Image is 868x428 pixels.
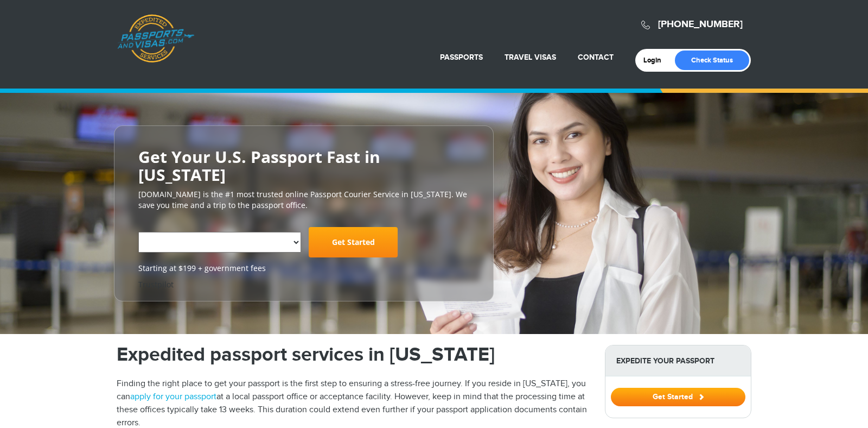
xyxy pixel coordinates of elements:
[605,345,751,376] strong: Expedite Your Passport
[658,18,743,30] a: [PHONE_NUMBER]
[675,51,749,70] a: Check Status
[130,392,216,402] a: apply for your passport
[138,279,174,289] a: Trustpilot
[117,14,194,63] a: Passports & [DOMAIN_NAME]
[643,56,669,65] a: Login
[505,53,556,62] a: Travel Visas
[611,392,745,401] a: Get Started
[611,388,745,406] button: Get Started
[138,148,469,184] h2: Get Your U.S. Passport Fast in [US_STATE]
[309,227,398,257] a: Get Started
[138,189,469,211] p: [DOMAIN_NAME] is the #1 most trusted online Passport Courier Service in [US_STATE]. We save you t...
[440,53,483,62] a: Passports
[138,263,469,274] span: Starting at $199 + government fees
[578,53,614,62] a: Contact
[117,345,589,364] h1: Expedited passport services in [US_STATE]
